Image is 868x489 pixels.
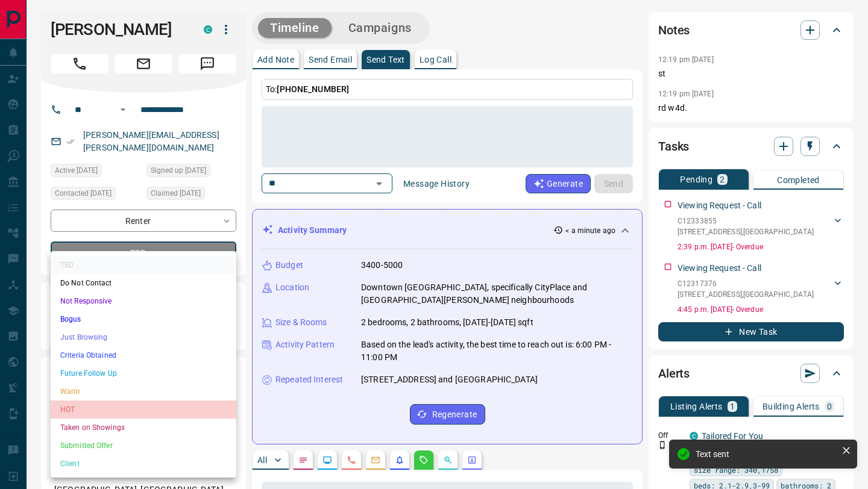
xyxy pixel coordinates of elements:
[51,400,236,419] li: HOT
[51,382,236,400] li: Warm
[51,292,236,310] li: Not Responsive
[51,274,236,292] li: Do Not Contact
[51,346,236,364] li: Criteria Obtained
[51,419,236,437] li: Taken on Showings
[51,455,236,473] li: Client
[696,449,837,459] div: Text sent
[51,328,236,346] li: Just Browsing
[51,437,236,455] li: Submitted Offer
[51,310,236,328] li: Bogus
[51,364,236,382] li: Future Follow Up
